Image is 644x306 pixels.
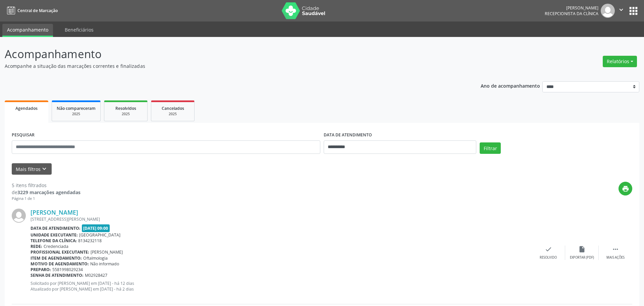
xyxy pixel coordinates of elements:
span: M02928427 [85,272,107,278]
label: DATA DE ATENDIMENTO [324,130,372,140]
div: 5 itens filtrados [12,182,80,189]
button: apps [628,5,639,17]
b: Senha de atendimento: [31,272,84,278]
p: Ano de acompanhamento [481,81,540,90]
b: Unidade executante: [31,232,78,238]
span: Credenciada [44,244,68,249]
b: Telefone da clínica: [31,238,77,244]
a: Acompanhamento [2,24,53,37]
i: check [545,246,552,253]
i: keyboard_arrow_down [41,165,48,173]
span: 5581998029234 [52,267,83,272]
p: Acompanhamento [5,46,449,62]
div: de [12,189,80,196]
span: [GEOGRAPHIC_DATA] [79,232,120,238]
button: print [619,182,632,195]
b: Profissional executante: [31,249,89,255]
b: Data de atendimento: [31,225,80,231]
button: Filtrar [480,142,501,154]
span: Central de Marcação [17,8,58,13]
p: Solicitado por [PERSON_NAME] em [DATE] - há 12 dias Atualizado por [PERSON_NAME] em [DATE] - há 2... [31,280,532,292]
span: Oftalmologia [83,255,108,261]
div: Exportar (PDF) [570,255,594,260]
span: Resolvidos [115,105,136,111]
i: print [622,185,629,192]
a: Beneficiários [60,24,98,36]
strong: 3229 marcações agendadas [17,189,80,195]
i:  [612,246,619,253]
p: Acompanhe a situação das marcações correntes e finalizadas [5,62,449,70]
div: 2025 [156,112,190,117]
b: Rede: [31,244,42,249]
div: Página 1 de 1 [12,196,80,202]
button: Mais filtroskeyboard_arrow_down [12,163,52,175]
button: Relatórios [603,56,637,67]
button:  [615,4,628,18]
b: Item de agendamento: [31,255,82,261]
a: [PERSON_NAME] [31,209,78,216]
span: Agendados [15,105,38,111]
img: img [12,209,26,223]
i:  [618,6,625,13]
div: 2025 [109,112,143,117]
label: PESQUISAR [12,130,35,140]
div: Mais ações [606,255,625,260]
div: [STREET_ADDRESS][PERSON_NAME] [31,216,532,222]
span: [DATE] 09:00 [82,224,110,232]
span: Recepcionista da clínica [545,11,598,16]
div: 2025 [57,112,96,117]
i: insert_drive_file [578,246,586,253]
b: Motivo de agendamento: [31,261,89,267]
img: img [601,4,615,18]
span: [PERSON_NAME] [91,249,123,255]
span: Cancelados [162,105,184,111]
span: Não compareceram [57,105,96,111]
b: Preparo: [31,267,51,272]
div: [PERSON_NAME] [545,5,598,11]
span: Não informado [90,261,119,267]
a: Central de Marcação [5,5,58,16]
span: 8134232118 [78,238,102,244]
div: Resolvido [540,255,557,260]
